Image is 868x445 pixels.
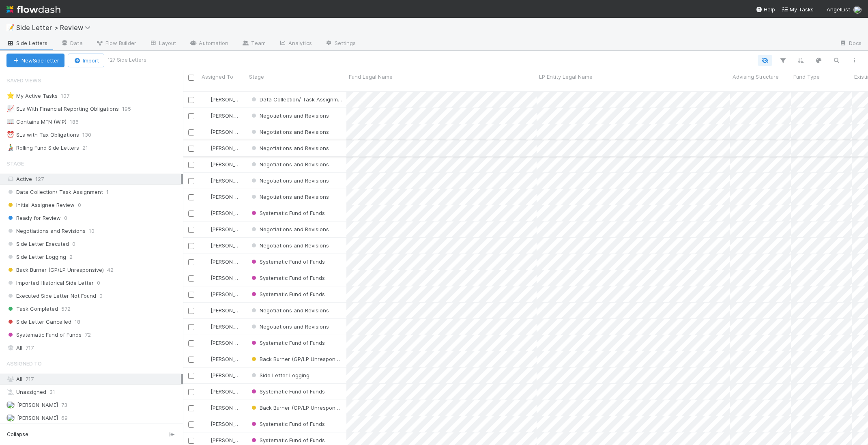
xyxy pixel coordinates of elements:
div: [PERSON_NAME] [202,176,243,185]
span: 📝 [6,24,15,31]
div: SLs With Financial Reporting Obligations [6,104,119,114]
span: 73 [61,400,67,410]
div: Systematic Fund of Funds [250,387,325,396]
span: [PERSON_NAME] [211,258,251,265]
span: 18 [75,317,80,327]
span: 72 [85,330,91,340]
span: Side Letter Logging [250,372,309,378]
div: [PERSON_NAME] [202,225,243,233]
span: Flow Builder [96,39,136,47]
input: Toggle Row Selected [188,308,194,314]
span: [PERSON_NAME] [211,437,251,443]
span: Negotiations and Revisions [250,323,329,330]
span: 107 [61,91,77,101]
input: Toggle Row Selected [188,146,194,152]
span: [PERSON_NAME] [211,307,251,314]
div: Negotiations and Revisions [250,241,329,249]
span: Ready for Review [6,213,61,223]
span: 127 [35,176,44,182]
img: avatar_218ae7b5-dcd5-4ccc-b5d5-7cc00ae2934f.png [203,129,209,135]
span: [PERSON_NAME] [211,145,251,151]
img: avatar_ac83cd3a-2de4-4e8f-87db-1b662000a96d.png [6,401,15,409]
span: Initial Assignee Review [6,200,75,210]
input: Toggle Row Selected [188,178,194,184]
span: 717 [26,376,34,382]
div: Unassigned [6,387,181,397]
span: Negotiations and Revisions [250,129,329,135]
input: Toggle All Rows Selected [188,75,194,81]
span: [PERSON_NAME] [211,356,251,362]
span: LP Entity Legal Name [539,73,593,81]
input: Toggle Row Selected [188,340,194,346]
img: avatar_6177bb6d-328c-44fd-b6eb-4ffceaabafa4.png [203,112,209,119]
span: [PERSON_NAME] [211,226,251,232]
input: Toggle Row Selected [188,421,194,428]
input: Toggle Row Selected [188,227,194,233]
span: 0 [99,291,103,301]
div: [PERSON_NAME] [202,404,243,412]
span: Negotiations and Revisions [6,226,86,236]
img: avatar_6177bb6d-328c-44fd-b6eb-4ffceaabafa4.png [203,356,209,362]
span: AngelList [827,6,850,13]
span: 69 [61,413,68,423]
span: Systematic Fund of Funds [6,330,82,340]
span: ⭐ [6,92,15,99]
span: Back Burner (GP/LP Unresponsive) [6,265,104,275]
div: Negotiations and Revisions [250,128,329,136]
div: Negotiations and Revisions [250,144,329,152]
a: Team [235,37,272,50]
span: ⏰ [6,131,15,138]
img: avatar_6177bb6d-328c-44fd-b6eb-4ffceaabafa4.png [203,388,209,395]
div: Negotiations and Revisions [250,176,329,185]
span: Stage [6,155,24,172]
div: Negotiations and Revisions [250,322,329,331]
img: avatar_218ae7b5-dcd5-4ccc-b5d5-7cc00ae2934f.png [203,96,209,103]
span: Negotiations and Revisions [250,177,329,184]
img: avatar_1a1d5361-16dd-4910-a949-020dcd9f55a3.png [6,414,15,422]
div: [PERSON_NAME] [202,306,243,314]
span: Negotiations and Revisions [250,112,329,119]
span: [PERSON_NAME] [211,129,251,135]
div: [PERSON_NAME] [202,420,243,428]
div: Negotiations and Revisions [250,306,329,314]
span: [PERSON_NAME] [211,291,251,297]
img: avatar_6177bb6d-328c-44fd-b6eb-4ffceaabafa4.png [853,6,862,14]
span: [PERSON_NAME] [17,415,58,421]
div: SLs with Tax Obligations [6,130,79,140]
span: [PERSON_NAME] [211,96,251,103]
div: My Active Tasks [6,91,58,101]
span: Advising Structure [733,73,779,81]
div: Negotiations and Revisions [250,225,329,233]
input: Toggle Row Selected [188,162,194,168]
img: avatar_6177bb6d-328c-44fd-b6eb-4ffceaabafa4.png [203,242,209,249]
span: 10 [89,226,95,236]
input: Toggle Row Selected [188,324,194,330]
span: 717 [26,343,34,353]
img: avatar_6177bb6d-328c-44fd-b6eb-4ffceaabafa4.png [203,193,209,200]
img: avatar_218ae7b5-dcd5-4ccc-b5d5-7cc00ae2934f.png [203,372,209,378]
span: Systematic Fund of Funds [250,421,325,427]
input: Toggle Row Selected [188,259,194,265]
span: Side Letters [6,39,47,47]
span: Side Letter > Review [16,24,95,32]
span: Collapse [7,431,28,438]
span: 186 [70,117,87,127]
div: Systematic Fund of Funds [250,420,325,428]
span: My Tasks [782,6,814,13]
span: Assigned To [6,355,42,372]
span: 0 [72,239,75,249]
span: [PERSON_NAME] [211,161,251,168]
span: Systematic Fund of Funds [250,437,325,443]
span: Systematic Fund of Funds [250,291,325,297]
div: Systematic Fund of Funds [250,290,325,298]
span: 👨‍🦽 [6,144,15,151]
span: [PERSON_NAME] [211,323,251,330]
div: [PERSON_NAME] [202,322,243,331]
span: Systematic Fund of Funds [250,275,325,281]
span: [PERSON_NAME] [211,210,251,216]
img: avatar_6177bb6d-328c-44fd-b6eb-4ffceaabafa4.png [203,437,209,443]
img: avatar_6177bb6d-328c-44fd-b6eb-4ffceaabafa4.png [203,275,209,281]
span: Imported Historical Side Letter [6,278,94,288]
div: Back Burner (GP/LP Unresponsive) [250,404,342,412]
div: Negotiations and Revisions [250,112,329,120]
